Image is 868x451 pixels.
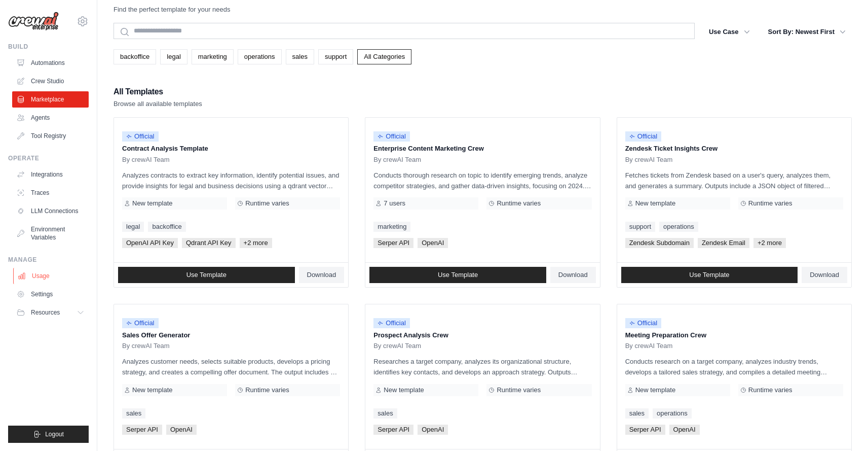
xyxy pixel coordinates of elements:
[373,330,591,340] p: Prospect Analysis Crew
[12,128,89,144] a: Tool Registry
[118,267,295,283] a: Use Template
[373,238,413,248] span: Serper API
[122,425,162,435] span: Serper API
[245,199,289,207] span: Runtime varies
[753,238,786,248] span: +2 more
[122,330,340,340] p: Sales Offer Generator
[122,131,159,142] span: Official
[122,342,170,350] span: By crewAI Team
[238,49,282,64] a: operations
[12,73,89,89] a: Crew Studio
[8,12,59,31] img: Logo
[438,271,478,279] span: Use Template
[122,356,340,377] p: Analyzes customer needs, selects suitable products, develops a pricing strategy, and creates a co...
[114,49,156,64] a: backoffice
[12,91,89,108] a: Marketplace
[132,386,172,394] span: New template
[160,49,187,64] a: legal
[373,170,591,191] p: Conducts thorough research on topic to identify emerging trends, analyze competitor strategies, a...
[384,199,405,207] span: 7 users
[659,222,698,232] a: operations
[12,203,89,219] a: LLM Connections
[418,238,448,248] span: OpenAI
[357,49,411,64] a: All Categories
[31,308,60,317] span: Resources
[114,85,202,99] h2: All Templates
[132,199,172,207] span: New template
[122,156,170,164] span: By crewAI Team
[625,425,665,435] span: Serper API
[373,156,421,164] span: By crewAI Team
[8,256,89,264] div: Manage
[8,426,89,443] button: Logout
[12,221,89,246] a: Environment Variables
[748,199,792,207] span: Runtime varies
[698,238,749,248] span: Zendesk Email
[122,144,340,154] p: Contract Analysis Template
[748,386,792,394] span: Runtime varies
[373,408,397,419] a: sales
[625,144,843,154] p: Zendesk Ticket Insights Crew
[299,267,345,283] a: Download
[625,238,694,248] span: Zendesk Subdomain
[122,318,159,328] span: Official
[13,268,90,284] a: Usage
[497,199,541,207] span: Runtime varies
[802,267,847,283] a: Download
[625,318,662,328] span: Official
[625,156,673,164] span: By crewAI Team
[192,49,234,64] a: marketing
[550,267,596,283] a: Download
[373,131,410,142] span: Official
[12,286,89,302] a: Settings
[373,144,591,154] p: Enterprise Content Marketing Crew
[122,238,178,248] span: OpenAI API Key
[318,49,353,64] a: support
[621,267,798,283] a: Use Template
[653,408,692,419] a: operations
[625,342,673,350] span: By crewAI Team
[418,425,448,435] span: OpenAI
[762,23,852,41] button: Sort By: Newest First
[625,408,649,419] a: sales
[12,110,89,126] a: Agents
[384,386,424,394] span: New template
[8,43,89,51] div: Build
[182,238,236,248] span: Qdrant API Key
[625,222,655,232] a: support
[703,23,756,41] button: Use Case
[497,386,541,394] span: Runtime varies
[245,386,289,394] span: Runtime varies
[558,271,588,279] span: Download
[689,271,729,279] span: Use Template
[635,199,675,207] span: New template
[373,342,421,350] span: By crewAI Team
[635,386,675,394] span: New template
[122,222,144,232] a: legal
[12,304,89,321] button: Resources
[186,271,227,279] span: Use Template
[307,271,336,279] span: Download
[625,330,843,340] p: Meeting Preparation Crew
[8,154,89,162] div: Operate
[625,356,843,377] p: Conducts research on a target company, analyzes industry trends, develops a tailored sales strate...
[122,408,145,419] a: sales
[148,222,185,232] a: backoffice
[625,131,662,142] span: Official
[669,425,700,435] span: OpenAI
[373,425,413,435] span: Serper API
[625,170,843,191] p: Fetches tickets from Zendesk based on a user's query, analyzes them, and generates a summary. Out...
[373,356,591,377] p: Researches a target company, analyzes its organizational structure, identifies key contacts, and ...
[369,267,546,283] a: Use Template
[122,170,340,191] p: Analyzes contracts to extract key information, identify potential issues, and provide insights fo...
[166,425,197,435] span: OpenAI
[114,5,231,15] p: Find the perfect template for your needs
[373,222,410,232] a: marketing
[12,185,89,201] a: Traces
[373,318,410,328] span: Official
[114,99,202,109] p: Browse all available templates
[286,49,314,64] a: sales
[12,166,89,183] a: Integrations
[810,271,839,279] span: Download
[240,238,272,248] span: +2 more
